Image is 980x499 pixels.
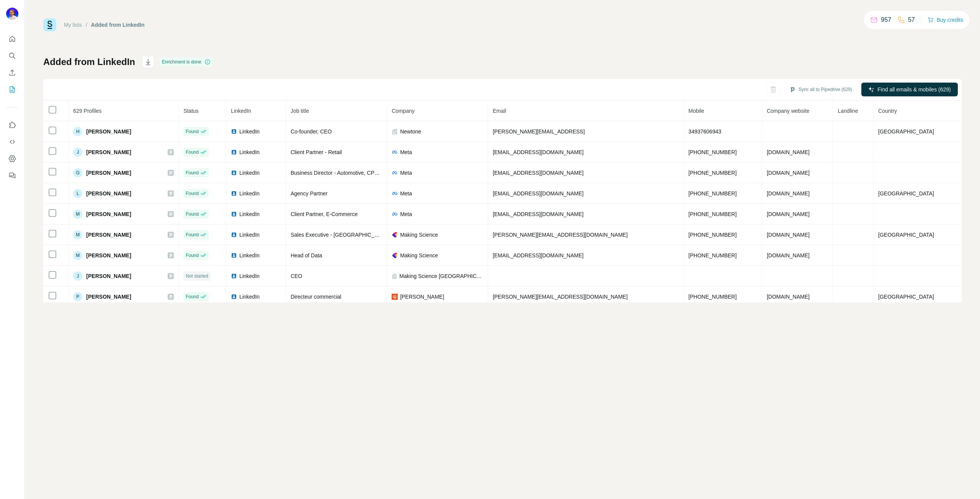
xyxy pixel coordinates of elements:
[392,171,398,175] img: company-logo
[231,273,237,279] img: LinkedIn logo
[392,108,415,114] span: Company
[239,148,260,156] span: LinkedIn
[183,108,199,114] span: Status
[73,230,82,239] div: M
[73,189,82,198] div: L
[688,294,737,300] span: [PHONE_NUMBER]
[688,190,737,197] span: [PHONE_NUMBER]
[392,294,398,300] img: company-logo
[392,252,398,258] img: company-logo
[160,57,213,67] div: Enrichment is done
[64,22,82,28] a: My lists
[239,293,260,301] span: LinkedIn
[291,252,322,258] span: Head of Data
[86,128,131,135] span: [PERSON_NAME]
[400,169,412,177] span: Meta
[6,152,18,166] button: Dashboard
[688,108,704,114] span: Mobile
[239,190,260,197] span: LinkedIn
[688,170,737,176] span: [PHONE_NUMBER]
[493,149,583,155] span: [EMAIL_ADDRESS][DOMAIN_NAME]
[878,232,934,238] span: [GEOGRAPHIC_DATA]
[186,231,199,238] span: Found
[493,190,583,197] span: [EMAIL_ADDRESS][DOMAIN_NAME]
[186,273,208,280] span: Not started
[186,169,199,176] span: Found
[186,149,199,156] span: Found
[73,127,82,136] div: H
[399,272,483,280] span: Making Science [GEOGRAPHIC_DATA]
[493,108,506,114] span: Email
[400,293,444,301] span: [PERSON_NAME]
[291,190,328,197] span: Agency Partner
[767,108,809,114] span: Company website
[231,190,237,197] img: LinkedIn logo
[400,190,412,197] span: Meta
[231,211,237,217] img: LinkedIn logo
[878,128,934,135] span: [GEOGRAPHIC_DATA]
[239,128,260,135] span: LinkedIn
[400,210,412,218] span: Meta
[861,83,958,96] button: Find all emails & mobiles (629)
[6,32,18,46] button: Quick start
[767,294,810,300] span: [DOMAIN_NAME]
[6,118,18,132] button: Use Surfe on LinkedIn
[6,49,18,63] button: Search
[186,293,199,300] span: Found
[767,170,810,176] span: [DOMAIN_NAME]
[73,271,82,281] div: J
[493,211,583,217] span: [EMAIL_ADDRESS][DOMAIN_NAME]
[186,190,199,197] span: Found
[392,191,398,196] img: company-logo
[400,252,438,259] span: Making Science
[6,135,18,149] button: Use Surfe API
[239,210,260,218] span: LinkedIn
[767,252,810,258] span: [DOMAIN_NAME]
[291,128,332,135] span: Co-founder, CEO
[231,149,237,155] img: LinkedIn logo
[291,232,389,238] span: Sales Executive - [GEOGRAPHIC_DATA]
[784,84,857,95] button: Sync all to Pipedrive (629)
[231,170,237,176] img: LinkedIn logo
[6,66,18,80] button: Enrich CSV
[400,128,421,135] span: Newtone
[291,294,341,300] span: Directeur commercial
[878,108,897,114] span: Country
[688,232,737,238] span: [PHONE_NUMBER]
[767,190,810,197] span: [DOMAIN_NAME]
[838,108,858,114] span: Landline
[878,294,934,300] span: [GEOGRAPHIC_DATA]
[231,232,237,238] img: LinkedIn logo
[239,169,260,177] span: LinkedIn
[86,169,131,177] span: [PERSON_NAME]
[86,252,131,259] span: [PERSON_NAME]
[767,211,810,217] span: [DOMAIN_NAME]
[291,149,342,155] span: Client Partner - Retail
[231,294,237,300] img: LinkedIn logo
[73,168,82,177] div: G
[86,190,131,197] span: [PERSON_NAME]
[688,149,737,155] span: [PHONE_NUMBER]
[400,231,438,239] span: Making Science
[877,86,951,93] span: Find all emails & mobiles (629)
[73,108,101,114] span: 629 Profiles
[239,272,260,280] span: LinkedIn
[6,83,18,96] button: My lists
[86,210,131,218] span: [PERSON_NAME]
[881,15,891,24] p: 957
[291,273,302,279] span: CEO
[928,15,963,25] button: Buy credits
[688,128,721,135] span: 34937606943
[73,251,82,260] div: M
[73,148,82,157] div: J
[688,211,737,217] span: [PHONE_NUMBER]
[91,21,145,29] div: Added from LinkedIn
[231,128,237,135] img: LinkedIn logo
[291,108,309,114] span: Job title
[231,252,237,258] img: LinkedIn logo
[493,170,583,176] span: [EMAIL_ADDRESS][DOMAIN_NAME]
[231,108,251,114] span: LinkedIn
[493,252,583,258] span: [EMAIL_ADDRESS][DOMAIN_NAME]
[86,293,131,301] span: [PERSON_NAME]
[392,150,398,154] img: company-logo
